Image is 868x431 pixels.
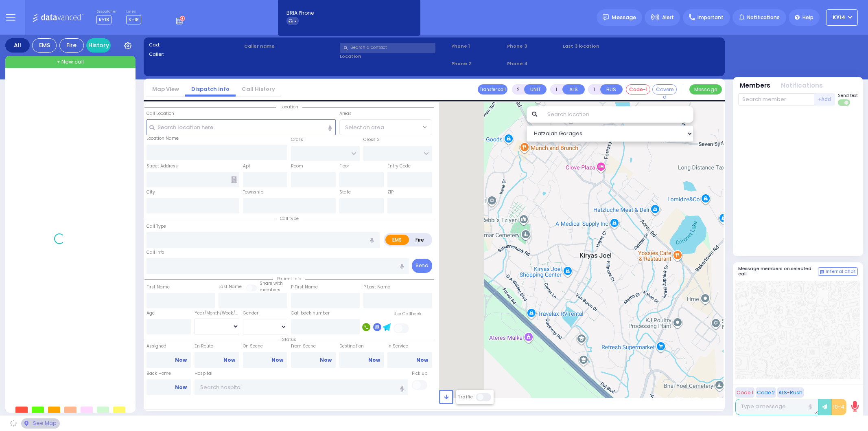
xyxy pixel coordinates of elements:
[243,189,263,196] label: Township
[96,9,117,14] label: Dispatcher
[291,284,318,290] label: P First Name
[276,104,302,110] span: Location
[507,43,560,50] span: Phone 3
[96,15,112,24] span: KY18
[689,84,722,95] button: Message
[126,9,141,14] label: Lines
[149,51,242,58] label: Caller:
[146,135,179,142] label: Location Name
[146,189,155,196] label: City
[838,92,858,99] span: Send text
[777,387,804,398] button: ALS-Rush
[260,280,283,286] small: Share with
[5,38,30,53] div: All
[320,356,332,364] a: Now
[243,163,250,169] label: Apt
[195,343,239,350] label: En Route
[826,9,858,26] button: KY14
[740,81,770,90] button: Members
[339,163,349,169] label: Floor
[271,356,283,364] a: Now
[416,356,428,364] a: Now
[59,38,84,53] div: Fire
[146,310,155,317] label: Age
[826,269,856,275] span: Internal Chat
[32,12,86,22] img: Logo
[340,43,435,53] input: Search a contact
[291,343,336,350] label: From Scene
[146,370,191,377] label: Back Home
[820,270,824,274] img: comment-alt.png
[339,110,352,117] label: Areas
[802,14,813,21] span: Help
[260,287,280,293] span: members
[57,58,84,66] span: + New call
[278,336,300,343] span: Status
[652,84,677,95] button: Covered
[231,176,237,183] span: Other building occupants
[243,343,288,350] label: On Scene
[291,136,306,143] label: Cross 1
[612,13,636,22] span: Message
[126,15,141,24] span: K-18
[507,60,560,67] span: Phone 4
[747,14,780,21] span: Notifications
[146,284,170,290] label: First Name
[833,14,845,21] span: KY14
[563,43,641,50] label: Last 3 location
[276,215,303,222] span: Call type
[244,43,337,50] label: Caller name
[243,310,258,317] label: Gender
[340,53,448,60] label: Location
[236,85,281,93] a: Call History
[146,110,174,117] label: Call Location
[175,356,187,364] a: Now
[385,235,409,245] label: EMS
[458,394,472,400] label: Traffic
[32,38,57,53] div: EMS
[838,99,851,107] label: Turn off text
[542,106,693,123] input: Search location
[195,379,408,395] input: Search hospital
[412,259,432,273] button: Send
[387,163,411,169] label: Entry Code
[339,189,351,196] label: State
[562,84,585,95] button: ALS
[219,284,242,290] label: Last Name
[86,38,111,53] a: History
[735,387,754,398] button: Code 1
[21,418,59,429] div: See map
[756,387,776,398] button: Code 2
[387,343,432,350] label: In Service
[286,9,314,17] span: BRIA Phone
[738,266,818,277] h5: Message members on selected call
[451,60,504,67] span: Phone 2
[412,370,427,377] label: Pick up
[603,14,609,20] img: message.svg
[149,42,242,48] label: Cad:
[363,136,380,143] label: Cross 2
[626,84,650,95] button: Code-1
[818,267,858,276] button: Internal Chat
[146,249,164,256] label: Call Info
[363,284,390,290] label: P Last Name
[273,276,305,282] span: Patient info
[368,356,380,364] a: Now
[175,384,187,391] a: Now
[478,84,507,95] button: Transfer call
[291,163,303,169] label: Room
[600,84,623,95] button: BUS
[146,85,185,93] a: Map View
[662,14,674,21] span: Alert
[146,163,178,169] label: Street Address
[223,356,235,364] a: Now
[394,311,422,317] label: Use Callback
[146,343,191,350] label: Assigned
[146,223,166,230] label: Call Type
[195,370,212,377] label: Hospital
[738,93,814,106] input: Search member
[387,189,394,196] label: ZIP
[339,343,384,350] label: Destination
[195,310,239,317] div: Year/Month/Week/Day
[146,119,336,135] input: Search location here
